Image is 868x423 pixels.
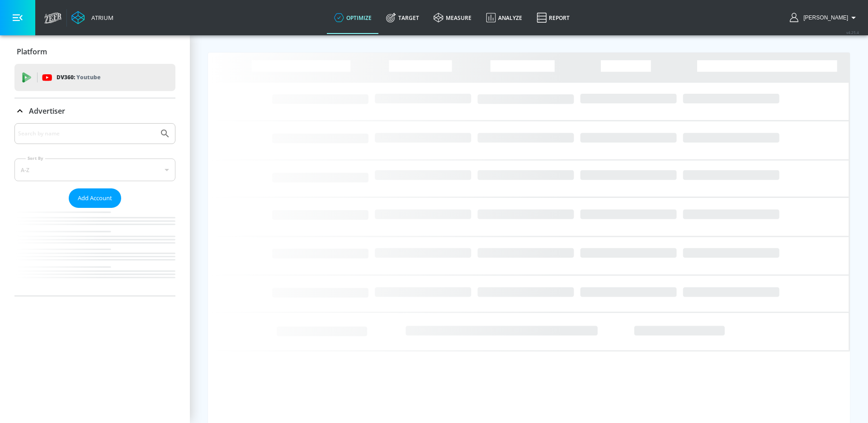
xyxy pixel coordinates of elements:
div: Platform [14,39,175,64]
a: Target [379,1,426,34]
nav: list of Advertiser [14,208,175,296]
div: Advertiser [14,123,175,296]
label: Sort By [26,155,45,161]
a: Atrium [71,11,113,24]
p: DV360: [57,72,100,82]
p: Platform [17,47,47,57]
a: Analyze [479,1,529,34]
span: v 4.25.4 [846,30,859,35]
p: Youtube [76,72,100,82]
div: Atrium [88,14,113,22]
button: Add Account [69,188,121,208]
p: Advertiser [29,106,65,116]
span: Add Account [78,193,112,203]
a: Report [529,1,577,34]
div: DV360: Youtube [14,64,175,91]
span: login as: casey.cohen@zefr.com [800,14,848,21]
div: A-Z [14,159,175,181]
a: optimize [327,1,379,34]
div: Advertiser [14,98,175,124]
input: Search by name [18,128,155,139]
button: [PERSON_NAME] [790,12,859,23]
a: measure [426,1,479,34]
